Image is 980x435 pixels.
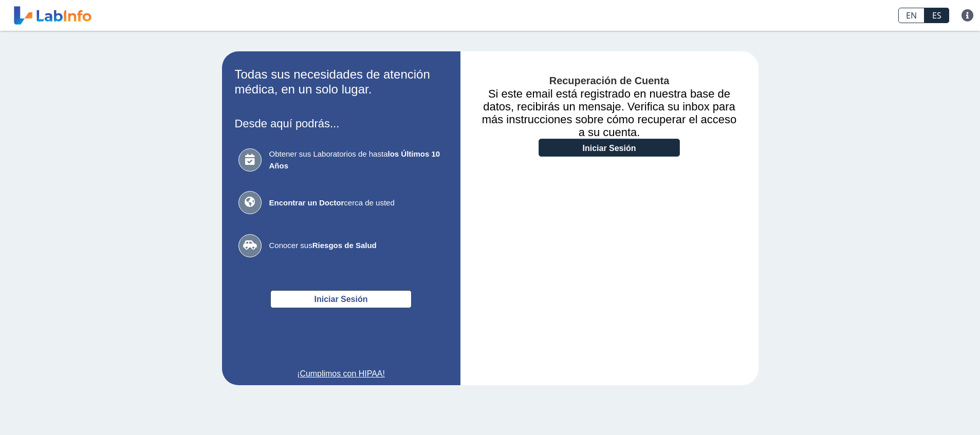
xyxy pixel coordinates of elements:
[235,368,448,380] a: ¡Cumplimos con HIPAA!
[269,240,444,252] span: Conocer sus
[269,149,440,170] b: los Últimos 10 Años
[269,197,444,209] span: cerca de usted
[924,8,949,23] a: ES
[476,75,743,87] h4: Recuperación de Cuenta
[269,148,444,172] span: Obtener sus Laboratorios de hasta
[476,87,743,139] h3: Si este email está registrado en nuestra base de datos, recibirás un mensaje. Verifica su inbox p...
[270,290,412,308] button: Iniciar Sesión
[898,8,924,23] a: EN
[235,117,448,130] h3: Desde aquí podrás...
[889,395,969,424] iframe: Help widget launcher
[235,67,448,97] h2: Todas sus necesidades de atención médica, en un solo lugar.
[269,198,344,207] b: Encontrar un Doctor
[312,241,377,250] b: Riesgos de Salud
[539,139,680,157] a: Iniciar Sesión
